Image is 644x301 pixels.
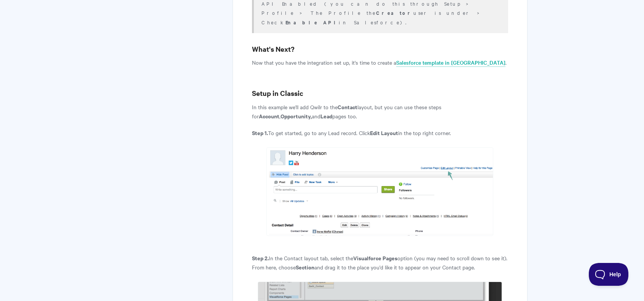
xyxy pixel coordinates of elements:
strong: Section [296,263,314,271]
a: Salesforce template in [GEOGRAPHIC_DATA] [396,59,505,67]
p: To get started, go to any Lead record. Click in the top right corner. [252,128,508,137]
strong: Visualforce Pages [353,254,397,262]
p: Now that you have the integration set up, it's time to create a . [252,58,508,67]
p: In this example we'll add Qwilr to the layout, but you can use these steps for , and pages too. [252,102,508,121]
p: In the Contact layout tab, select the option (you may need to scroll down to see it). From here, ... [252,253,508,272]
strong: Account [259,112,279,120]
iframe: Toggle Customer Support [589,263,629,286]
h3: Setup in Classic [252,88,508,99]
strong: Step 2. [252,254,269,262]
strong: Contact [338,103,357,111]
strong: Opportunity, [281,112,312,120]
strong: Enable API [285,19,339,26]
h3: What's Next? [252,44,508,54]
strong: Creator [376,9,413,16]
strong: Lead [320,112,332,120]
strong: Step 1. [252,129,268,137]
strong: Edit Layout [370,129,398,137]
